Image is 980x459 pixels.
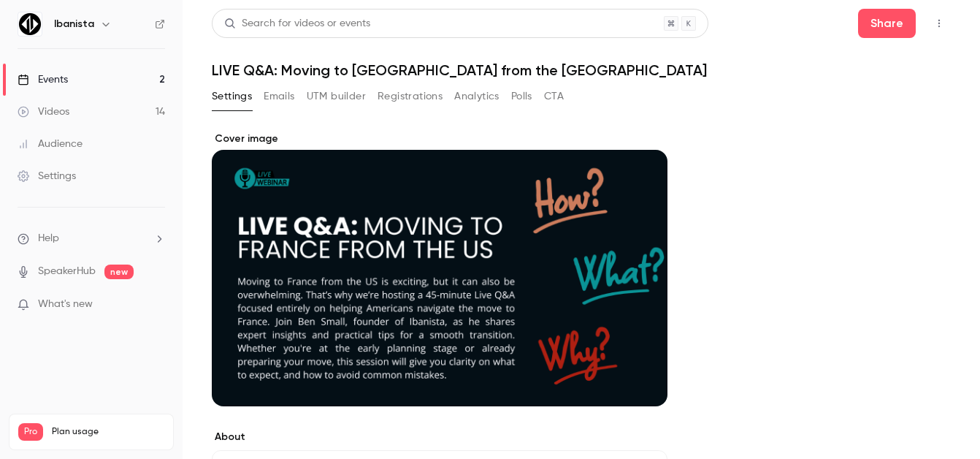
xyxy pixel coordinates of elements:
[224,16,370,31] div: Search for videos or events
[18,105,69,119] div: Videos
[378,85,443,108] button: Registrations
[18,137,83,151] div: Audience
[212,430,667,444] label: About
[18,169,76,183] div: Settings
[454,85,499,108] button: Analytics
[858,9,916,38] button: Share
[18,72,68,87] div: Events
[18,423,43,441] span: Pro
[544,85,564,108] button: CTA
[18,231,165,246] li: help-dropdown-opener
[54,17,94,31] h6: Ibanista
[104,265,134,279] span: new
[212,61,951,79] h1: LIVE Q&A: Moving to [GEOGRAPHIC_DATA] from the [GEOGRAPHIC_DATA]
[38,297,93,312] span: What's new
[264,85,294,108] button: Emails
[18,12,42,36] img: Ibanista
[511,85,532,108] button: Polls
[148,298,165,311] iframe: Noticeable Trigger
[38,231,59,246] span: Help
[212,85,252,108] button: Settings
[212,132,667,406] section: Cover image
[212,132,667,146] label: Cover image
[38,264,96,279] a: SpeakerHub
[307,85,366,108] button: UTM builder
[52,426,164,438] span: Plan usage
